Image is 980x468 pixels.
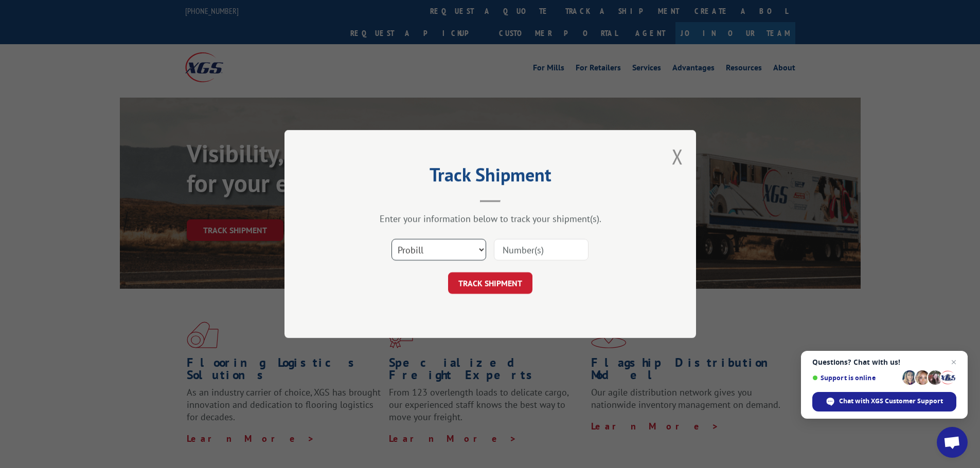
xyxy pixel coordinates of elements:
[336,213,645,224] div: Enter your information below to track your shipment(s).
[812,392,956,411] div: Chat with XGS Customer Support
[839,397,943,406] span: Chat with XGS Customer Support
[672,143,683,170] button: Close modal
[948,356,960,368] span: Close chat
[494,239,589,260] input: Number(s)
[937,427,968,458] div: Open chat
[812,374,899,382] span: Support is online
[812,358,956,366] span: Questions? Chat with us!
[448,272,532,294] button: TRACK SHIPMENT
[336,167,645,187] h2: Track Shipment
